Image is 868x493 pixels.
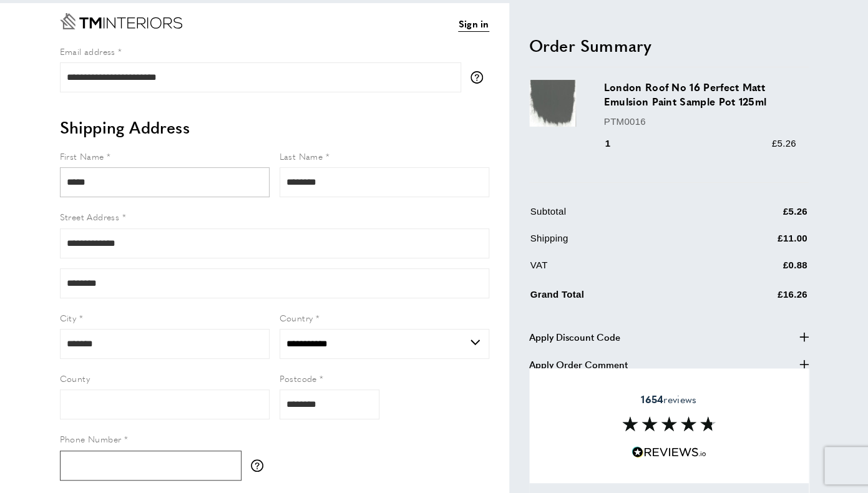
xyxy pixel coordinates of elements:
[530,284,708,311] td: Grand Total
[60,45,115,57] span: Email address
[60,210,120,223] span: Street Address
[604,114,796,129] p: PTM0016
[60,432,122,445] span: Phone Number
[251,459,270,472] button: More information
[280,372,317,384] span: Postcode
[471,71,489,84] button: More information
[529,329,620,344] span: Apply Discount Code
[458,16,489,32] a: Sign in
[641,393,696,406] span: reviews
[604,80,796,109] h3: London Roof No 16 Perfect Matt Emulsion Paint Sample Pot 125ml
[530,257,708,281] td: VAT
[709,203,807,228] td: £5.26
[60,116,489,139] h2: Shipping Address
[622,416,716,431] img: Reviews section
[280,150,323,162] span: Last Name
[60,150,104,162] span: First Name
[709,284,807,311] td: £16.26
[280,311,313,324] span: Country
[529,80,576,127] img: London Roof No 16 Perfect Matt Emulsion Paint Sample Pot 125ml
[60,372,90,384] span: County
[709,230,807,255] td: £11.00
[709,257,807,281] td: £0.88
[529,34,809,56] h2: Order Summary
[60,13,182,29] a: Go to Home page
[530,230,708,255] td: Shipping
[604,135,628,150] div: 1
[771,137,796,148] span: £5.26
[631,446,706,458] img: Reviews.io 5 stars
[641,392,663,406] strong: 1654
[529,356,628,371] span: Apply Order Comment
[530,203,708,228] td: Subtotal
[60,311,77,324] span: City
